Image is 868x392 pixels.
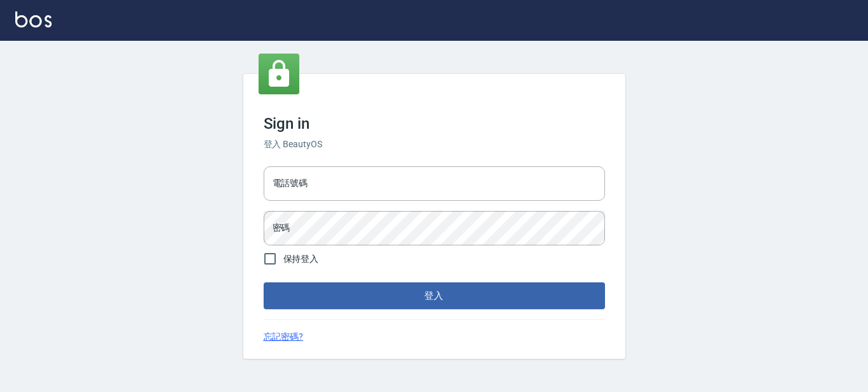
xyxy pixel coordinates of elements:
[283,252,319,266] span: 保持登入
[264,330,304,344] a: 忘記密碼?
[264,115,605,133] h3: Sign in
[264,282,605,309] button: 登入
[15,11,52,27] img: Logo
[264,138,605,151] h6: 登入 BeautyOS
